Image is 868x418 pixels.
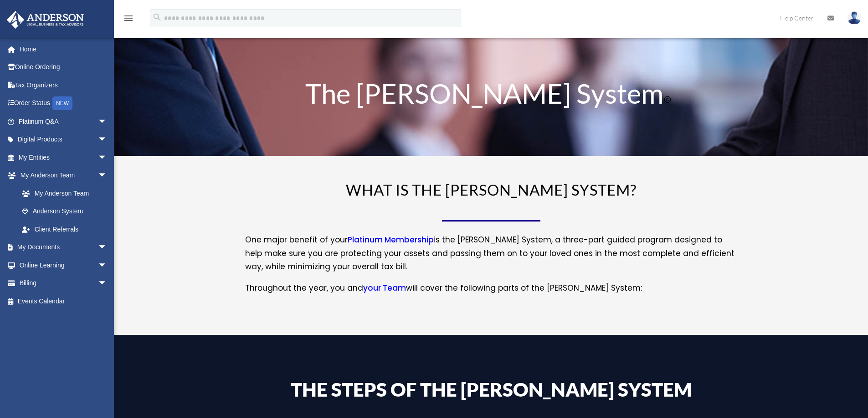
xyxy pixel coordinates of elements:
[152,12,162,22] i: search
[6,238,121,257] a: My Documentsarrow_drop_down
[6,94,121,113] a: Order StatusNEW
[13,220,121,238] a: Client Referrals
[4,11,87,29] img: Anderson Advisors Platinum Portal
[6,166,121,185] a: My Anderson Teamarrow_drop_down
[123,16,134,24] a: menu
[348,234,434,250] a: Platinum Membership
[245,282,737,295] p: Throughout the year, you and will cover the following parts of the [PERSON_NAME] System:
[6,76,121,94] a: Tax Organizers
[13,184,121,202] a: My Anderson Team
[346,181,637,199] span: WHAT IS THE [PERSON_NAME] SYSTEM?
[98,256,116,275] span: arrow_drop_down
[98,148,116,167] span: arrow_drop_down
[245,380,737,403] h4: The Steps of the [PERSON_NAME] System
[6,292,121,310] a: Events Calendar
[6,256,121,274] a: Online Learningarrow_drop_down
[6,112,121,131] a: Platinum Q&Aarrow_drop_down
[6,148,121,166] a: My Entitiesarrow_drop_down
[98,131,116,149] span: arrow_drop_down
[6,58,121,76] a: Online Ordering
[363,282,406,298] a: your Team
[245,80,737,111] h1: The [PERSON_NAME] System
[245,233,737,282] p: One major benefit of your is the [PERSON_NAME] System, a three-part guided program designed to he...
[98,238,116,257] span: arrow_drop_down
[847,11,861,25] img: User Pic
[6,131,121,149] a: Digital Productsarrow_drop_down
[98,274,116,293] span: arrow_drop_down
[6,274,121,292] a: Billingarrow_drop_down
[98,112,116,131] span: arrow_drop_down
[123,13,134,24] i: menu
[52,96,72,110] div: NEW
[13,202,116,221] a: Anderson System
[6,40,121,58] a: Home
[98,166,116,185] span: arrow_drop_down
